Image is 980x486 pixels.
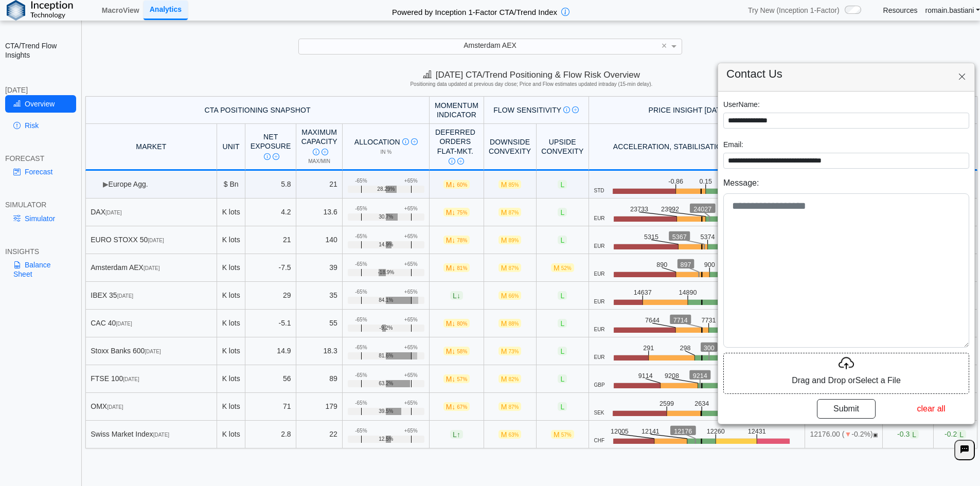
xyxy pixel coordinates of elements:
[498,236,522,244] span: M
[402,138,409,145] img: Info
[379,214,393,220] span: 30.7%
[296,226,343,254] td: 140
[558,402,567,411] span: L
[594,243,604,249] span: EUR
[91,263,211,272] div: Amsterdam AEX
[452,208,455,216] span: ↓
[91,235,211,244] div: EURO STOXX 50
[308,158,330,164] span: Max/Min
[217,226,245,254] td: K lots
[457,210,467,215] span: 75%
[508,404,519,410] span: 87%
[450,430,463,439] span: L
[594,382,604,388] span: GBP
[670,177,685,185] text: -0.86
[646,316,661,323] text: 7644
[87,81,975,87] h5: Positioning data updated at previous day close; Price and Flow estimates updated intraday (15-min...
[498,319,522,328] span: M
[443,347,470,355] span: M
[144,1,188,20] a: Analytics
[709,427,727,435] text: 12260
[508,182,519,188] span: 85%
[91,318,211,328] div: CAC 40
[498,402,522,411] span: M
[144,265,159,271] span: [DATE]
[457,182,467,188] span: 60%
[681,344,692,351] text: 298
[572,106,579,113] img: Read More
[706,260,717,268] text: 900
[123,376,139,382] span: [DATE]
[594,105,799,115] div: Price Insight [DATE]
[720,67,951,83] h3: Contact Us
[452,374,455,383] span: ↓
[594,327,604,333] span: EUR
[558,319,567,328] span: L
[313,149,319,155] img: Info
[296,421,343,448] td: 22
[839,355,854,371] img: upload.png
[558,347,567,355] span: L
[5,247,76,256] div: INSIGHTS
[148,238,164,243] span: [DATE]
[680,288,699,296] text: 14890
[379,297,393,303] span: 84.1%
[388,3,561,17] h2: Powered by Inception 1-Factor CTA/Trend Index
[643,427,661,435] text: 12141
[558,208,567,217] span: L
[594,188,604,194] span: STD
[245,337,296,365] td: 14.9
[674,316,689,323] text: 7714
[355,372,367,379] div: -65%
[452,236,455,244] span: ↓
[355,289,367,295] div: -65%
[217,421,245,448] td: K lots
[703,316,718,323] text: 7731
[91,346,211,355] div: Stoxx Banks 600
[452,263,455,272] span: ↓
[594,410,604,416] span: SEK
[5,154,76,163] div: FORECAST
[296,365,343,393] td: 89
[666,371,681,379] text: 9208
[107,404,123,410] span: [DATE]
[217,282,245,310] td: K lots
[498,430,522,439] span: M
[5,210,76,227] a: Simulator
[551,430,574,439] span: M
[379,353,393,359] span: 81.6%
[723,97,969,113] label: UserName:
[723,177,759,189] label: Message:
[452,347,455,355] span: ↓
[508,349,519,354] span: 73%
[551,263,574,272] span: M
[751,427,770,435] text: 12431
[694,371,709,379] text: 9214
[449,158,455,165] img: Info
[634,288,653,296] text: 14637
[645,232,660,240] text: 5315
[355,400,367,406] div: -65%
[452,180,455,188] span: ↓
[116,321,132,327] span: [DATE]
[508,238,519,243] span: 89%
[5,163,76,181] a: Forecast
[85,171,217,199] td: Europe Agg.
[639,371,654,379] text: 9114
[660,39,669,53] span: Clear value
[423,70,640,80] span: [DATE] CTA/Trend Positioning & Flow Risk Overview
[508,210,519,215] span: 87%
[322,149,328,155] img: Read More
[594,354,604,361] span: EUR
[379,325,393,331] span: -9.2%
[594,215,604,222] span: EUR
[594,438,604,444] span: CHF
[411,138,418,145] img: Read More
[404,233,418,240] div: +65%
[748,6,840,15] span: Try New (Inception 1-Factor)
[217,171,245,199] td: $ Bn
[404,400,418,406] div: +65%
[910,430,919,439] span: L
[594,271,604,277] span: EUR
[273,153,279,160] img: Read More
